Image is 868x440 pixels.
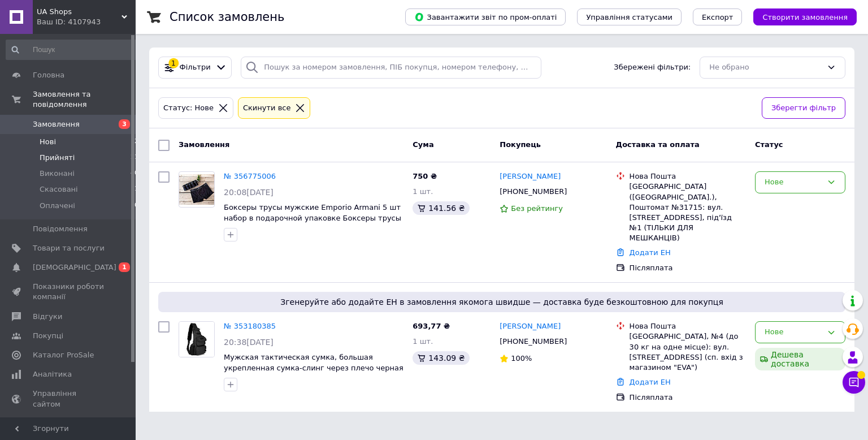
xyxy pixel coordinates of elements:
[224,353,403,382] a: Мужская тактическая сумка, большая укрепленная сумка-слинг через плечо черная UA Sh
[33,312,62,322] span: Відгуки
[33,224,88,234] span: Повідомлення
[179,171,215,208] a: Фото товару
[586,13,672,21] span: Управління статусами
[224,322,276,330] a: № 353180385
[40,153,75,163] span: Прийняті
[630,171,746,182] div: Нова Пошта
[843,371,865,394] button: Чат з покупцем
[630,263,746,273] div: Післяплата
[630,378,671,386] a: Додати ЕН
[168,58,179,68] div: 1
[179,321,215,357] a: Фото товару
[630,331,746,373] div: [GEOGRAPHIC_DATA], №4 (до 30 кг на одне місце): вул. [STREET_ADDRESS] (сп. вхід з магазином "EVA")
[577,8,682,25] button: Управління статусами
[709,62,822,74] div: Не обрано
[630,321,746,331] div: Нова Пошта
[170,10,284,24] h1: Список замовлень
[179,140,229,149] span: Замовлення
[33,243,105,253] span: Товари та послуги
[630,182,746,243] div: [GEOGRAPHIC_DATA] ([GEOGRAPHIC_DATA].), Поштомат №31715: вул. [STREET_ADDRESS], під'їзд №1 (ТІЛЬК...
[616,140,700,149] span: Доставка та оплата
[224,203,401,232] a: Боксеры трусы мужские Emporio Armani 5 шт набор в подарочной упаковке Боксеры трусы чоловічі трус...
[33,89,136,110] span: Замовлення та повідомлення
[413,140,433,149] span: Cума
[630,392,746,403] div: Післяплата
[753,8,857,25] button: Створити замовлення
[500,140,541,149] span: Покупець
[37,7,121,17] span: UA Shops
[131,169,138,179] span: 40
[33,331,63,341] span: Покупці
[241,102,293,114] div: Cкинути все
[414,12,557,22] span: Завантажити звіт по пром-оплаті
[6,40,140,60] input: Пошук
[131,153,138,163] span: 21
[119,119,130,129] span: 3
[413,322,450,330] span: 693,77 ₴
[40,184,78,195] span: Скасовані
[33,70,64,80] span: Головна
[497,184,569,199] div: [PHONE_NUMBER]
[762,97,845,119] button: Зберегти фільтр
[37,17,136,27] div: Ваш ID: 4107943
[40,201,75,211] span: Оплачені
[497,334,569,349] div: [PHONE_NUMBER]
[755,348,845,370] div: Дешева доставка
[119,262,130,272] span: 1
[614,62,691,73] span: Збережені фільтри:
[693,8,743,25] button: Експорт
[765,326,822,338] div: Нове
[500,171,561,182] a: [PERSON_NAME]
[511,204,563,213] span: Без рейтингу
[163,296,841,308] span: Згенеруйте або додайте ЕН в замовлення якомога швидше — доставка буде безкоштовною для покупця
[134,201,138,211] span: 0
[413,172,437,180] span: 750 ₴
[40,169,75,179] span: Виконані
[762,13,848,21] span: Створити замовлення
[33,389,105,409] span: Управління сайтом
[224,188,274,197] span: 20:08[DATE]
[179,322,214,357] img: Фото товару
[224,172,276,180] a: № 356775006
[500,321,561,332] a: [PERSON_NAME]
[161,102,216,114] div: Статус: Нове
[33,369,72,379] span: Аналітика
[40,137,56,147] span: Нові
[33,282,105,302] span: Показники роботи компанії
[413,187,433,196] span: 1 шт.
[134,137,138,147] span: 2
[33,119,80,130] span: Замовлення
[765,176,822,188] div: Нове
[179,174,214,205] img: Фото товару
[131,184,138,195] span: 11
[224,338,274,347] span: 20:38[DATE]
[511,354,532,363] span: 100%
[742,12,857,21] a: Створити замовлення
[702,13,734,21] span: Експорт
[413,337,433,346] span: 1 шт.
[771,102,836,114] span: Зберегти фільтр
[180,62,211,73] span: Фільтри
[241,57,541,79] input: Пошук за номером замовлення, ПІБ покупця, номером телефону, Email, номером накладної
[33,262,116,273] span: [DEMOGRAPHIC_DATA]
[413,201,469,215] div: 141.56 ₴
[630,248,671,257] a: Додати ЕН
[33,350,94,360] span: Каталог ProSale
[413,351,469,365] div: 143.09 ₴
[405,8,566,25] button: Завантажити звіт по пром-оплаті
[755,140,783,149] span: Статус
